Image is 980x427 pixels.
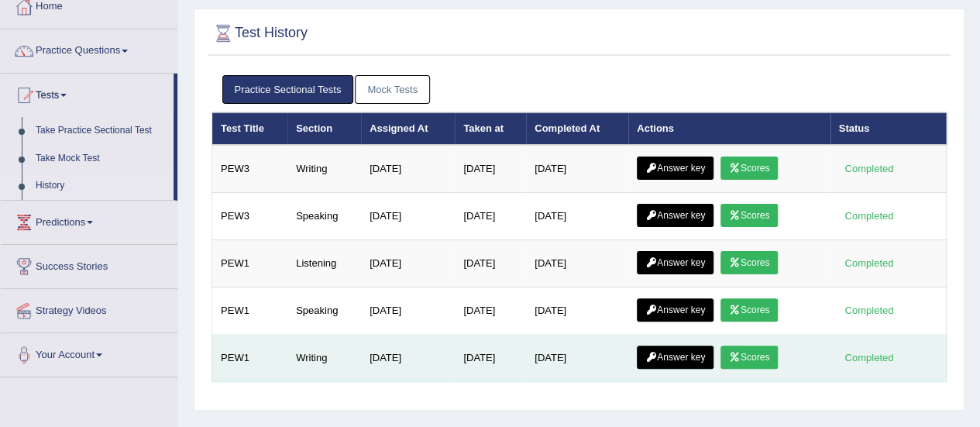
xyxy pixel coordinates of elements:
[287,240,361,288] td: Listening
[287,193,361,240] td: Speaking
[1,201,177,239] a: Predictions
[212,240,288,288] td: PEW1
[637,157,714,180] a: Answer key
[637,204,714,227] a: Answer key
[526,193,628,240] td: [DATE]
[628,112,830,145] th: Actions
[355,75,430,104] a: Mock Tests
[361,193,455,240] td: [DATE]
[455,193,526,240] td: [DATE]
[720,298,778,322] a: Scores
[455,145,526,193] td: [DATE]
[287,145,361,193] td: Writing
[1,74,174,112] a: Tests
[526,112,628,145] th: Completed At
[212,145,288,193] td: PEW3
[720,157,778,180] a: Scores
[526,145,628,193] td: [DATE]
[637,251,714,274] a: Answer key
[526,288,628,335] td: [DATE]
[212,335,288,382] td: PEW1
[830,112,947,145] th: Status
[1,289,177,328] a: Strategy Videos
[526,240,628,288] td: [DATE]
[839,302,899,319] div: Completed
[287,112,361,145] th: Section
[29,145,174,173] a: Take Mock Test
[720,204,778,227] a: Scores
[720,251,778,274] a: Scores
[839,160,899,177] div: Completed
[1,29,177,68] a: Practice Questions
[287,288,361,335] td: Speaking
[211,22,308,45] h2: Test History
[455,288,526,335] td: [DATE]
[361,112,455,145] th: Assigned At
[212,112,288,145] th: Test Title
[526,335,628,382] td: [DATE]
[361,288,455,335] td: [DATE]
[637,346,714,369] a: Answer key
[455,240,526,288] td: [DATE]
[720,346,778,369] a: Scores
[839,350,899,366] div: Completed
[222,75,354,104] a: Practice Sectional Tests
[1,333,177,372] a: Your Account
[212,288,288,335] td: PEW1
[637,298,714,322] a: Answer key
[361,240,455,288] td: [DATE]
[361,335,455,382] td: [DATE]
[212,193,288,240] td: PEW3
[287,335,361,382] td: Writing
[455,335,526,382] td: [DATE]
[361,145,455,193] td: [DATE]
[1,245,177,284] a: Success Stories
[29,117,174,145] a: Take Practice Sectional Test
[839,208,899,224] div: Completed
[455,112,526,145] th: Taken at
[839,255,899,271] div: Completed
[29,172,174,200] a: History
